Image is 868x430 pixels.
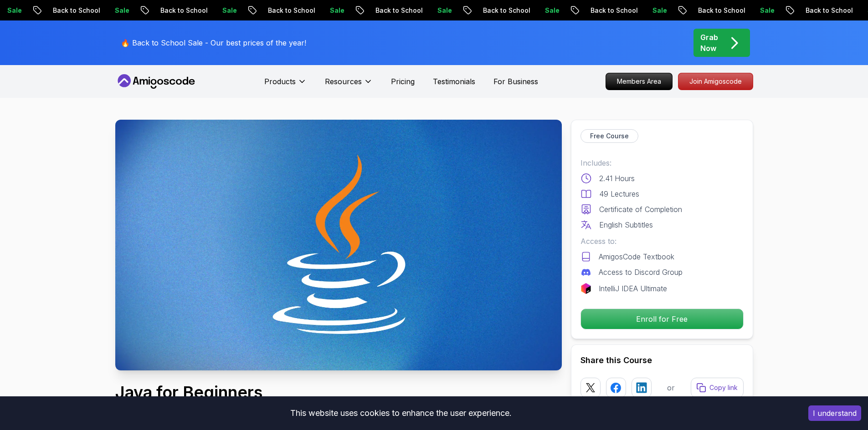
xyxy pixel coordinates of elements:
div: This website uses cookies to enhance the user experience. [7,403,795,423]
p: Sale [189,6,218,15]
p: 🔥 Back to School Sale - Our best prices of the year! [121,37,306,48]
p: Sale [727,6,756,15]
p: Includes: [580,157,744,168]
p: Free Course [590,132,629,141]
a: Testimonials [433,76,475,87]
p: Back to School [557,6,619,15]
p: Certificate of Completion [599,204,682,215]
p: 2.41 Hours [599,173,635,184]
p: or [667,382,675,393]
button: Enroll for Free [580,309,744,329]
p: Back to School [772,6,834,15]
p: Sale [404,6,433,15]
p: Back to School [235,6,297,15]
p: Back to School [342,6,404,15]
p: AmigosCode Textbook [599,251,674,262]
button: Products [264,76,307,94]
h2: Share this Course [580,354,744,367]
h1: Java for Beginners [115,383,418,401]
p: Members Area [606,73,672,90]
button: Copy link [691,378,744,398]
a: Members Area [606,73,673,90]
p: English Subtitles [599,219,653,230]
img: jetbrains logo [580,283,591,294]
p: Sale [834,6,863,15]
p: Sale [512,6,541,15]
p: Access to: [580,236,744,247]
p: Enroll for Free [581,309,743,329]
p: Back to School [20,6,82,15]
p: Back to School [450,6,512,15]
p: Join Amigoscode [678,73,753,90]
a: Join Amigoscode [678,73,753,90]
p: Resources [325,76,362,87]
p: Access to Discord Group [599,267,683,278]
button: Resources [325,76,373,94]
a: Pricing [391,76,415,87]
p: IntelliJ IDEA Ultimate [599,283,667,294]
img: java-for-beginners_thumbnail [115,120,562,370]
p: Back to School [127,6,189,15]
p: Sale [619,6,648,15]
p: Sale [82,6,111,15]
p: Back to School [665,6,727,15]
p: Grab Now [700,32,718,54]
p: Copy link [709,383,738,392]
button: Accept cookies [808,405,861,421]
p: 49 Lectures [599,188,639,199]
p: Products [264,76,296,87]
p: Sale [297,6,326,15]
a: For Business [493,76,538,87]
